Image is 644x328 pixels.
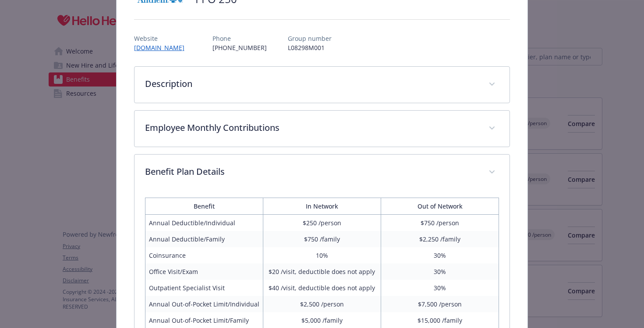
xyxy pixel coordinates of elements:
[381,215,499,231] td: $750 /person
[381,280,499,296] td: 30%
[288,34,332,43] p: Group number
[263,198,381,215] th: In Network
[381,231,499,247] td: $2,250 /family
[145,247,263,263] td: Coinsurance
[134,34,191,43] p: Website
[381,296,499,312] td: $7,500 /person
[134,43,191,52] a: [DOMAIN_NAME]
[145,165,478,178] p: Benefit Plan Details
[212,34,267,43] p: Phone
[145,198,263,215] th: Benefit
[263,280,381,296] td: $40 /visit, deductible does not apply
[263,231,381,247] td: $750 /family
[134,111,510,147] div: Employee Monthly Contributions
[381,247,499,263] td: 30%
[263,247,381,263] td: 10%
[288,43,332,52] p: L08298M001
[381,198,499,215] th: Out of Network
[145,231,263,247] td: Annual Deductible/Family
[381,263,499,280] td: 30%
[145,296,263,312] td: Annual Out-of-Pocket Limit/Individual
[134,67,510,103] div: Description
[145,121,478,134] p: Employee Monthly Contributions
[212,43,267,52] p: [PHONE_NUMBER]
[145,215,263,231] td: Annual Deductible/Individual
[263,215,381,231] td: $250 /person
[134,155,510,191] div: Benefit Plan Details
[145,263,263,280] td: Office Visit/Exam
[263,296,381,312] td: $2,500 /person
[263,263,381,280] td: $20 /visit, deductible does not apply
[145,77,478,90] p: Description
[145,280,263,296] td: Outpatient Specialist Visit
